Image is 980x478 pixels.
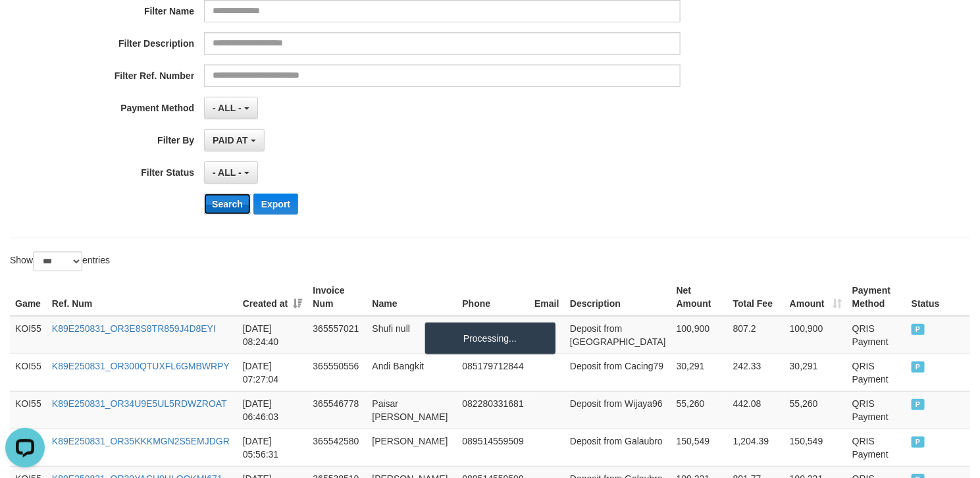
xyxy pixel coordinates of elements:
[238,429,308,466] td: [DATE] 05:56:31
[457,429,530,466] td: 089514559509
[847,354,906,391] td: QRIS Payment
[367,279,457,316] th: Name
[33,252,82,271] select: Showentries
[671,279,728,316] th: Net Amount
[728,429,785,466] td: 1,204.39
[52,398,227,409] a: K89E250831_OR34U9E5UL5RDWZROAT
[847,316,906,354] td: QRIS Payment
[367,316,457,354] td: Shufi null
[785,391,847,429] td: 55,260
[307,429,367,466] td: 365542580
[565,354,671,391] td: Deposit from Cacing79
[307,354,367,391] td: 365550556
[912,437,925,448] span: PAID
[367,429,457,466] td: [PERSON_NAME]
[10,279,47,316] th: Game
[785,279,847,316] th: Amount: activate to sort column ascending
[785,429,847,466] td: 150,549
[847,391,906,429] td: QRIS Payment
[213,103,242,113] span: - ALL -
[671,391,728,429] td: 55,260
[728,391,785,429] td: 442.08
[204,161,257,184] button: - ALL -
[10,252,110,271] label: Show entries
[52,323,216,334] a: K89E250831_OR3E8S8TR859J4D8EYI
[847,429,906,466] td: QRIS Payment
[785,316,847,354] td: 100,900
[52,436,230,446] a: K89E250831_OR35KKKMGN2S5EMJDGR
[529,279,565,316] th: Email
[565,429,671,466] td: Deposit from Galaubro
[5,5,45,45] button: Open LiveChat chat widget
[47,279,238,316] th: Ref. Num
[671,429,728,466] td: 150,549
[425,322,556,355] div: Processing...
[213,167,242,178] span: - ALL -
[238,391,308,429] td: [DATE] 06:46:03
[307,391,367,429] td: 365546778
[367,354,457,391] td: Andi Bangkit
[671,354,728,391] td: 30,291
[565,316,671,354] td: Deposit from [GEOGRAPHIC_DATA]
[912,361,925,373] span: PAID
[204,194,251,215] button: Search
[906,279,970,316] th: Status
[238,316,308,354] td: [DATE] 08:24:40
[204,97,257,119] button: - ALL -
[457,316,530,354] td: 082287379012
[238,279,308,316] th: Created at: activate to sort column ascending
[457,391,530,429] td: 082280331681
[10,354,47,391] td: KOI55
[367,391,457,429] td: Paisar [PERSON_NAME]
[785,354,847,391] td: 30,291
[565,391,671,429] td: Deposit from Wijaya96
[728,279,785,316] th: Total Fee
[457,354,530,391] td: 085179712844
[253,194,298,215] button: Export
[912,324,925,335] span: PAID
[10,391,47,429] td: KOI55
[213,135,247,146] span: PAID AT
[204,129,264,151] button: PAID AT
[10,316,47,354] td: KOI55
[457,279,530,316] th: Phone
[728,316,785,354] td: 807.2
[565,279,671,316] th: Description
[238,354,308,391] td: [DATE] 07:27:04
[307,279,367,316] th: Invoice Num
[728,354,785,391] td: 242.33
[912,399,925,410] span: PAID
[52,361,230,371] a: K89E250831_OR300QTUXFL6GMBWRPY
[307,316,367,354] td: 365557021
[671,316,728,354] td: 100,900
[847,279,906,316] th: Payment Method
